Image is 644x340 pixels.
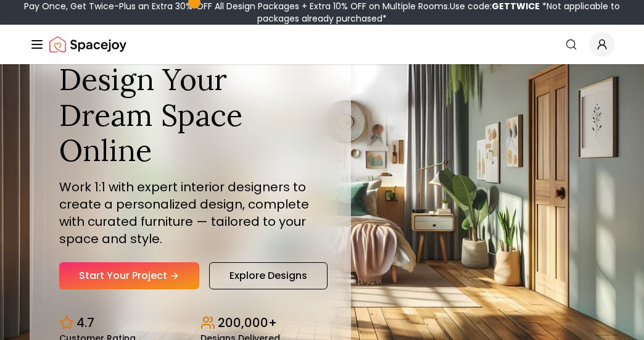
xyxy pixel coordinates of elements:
[59,62,321,168] h1: Design Your Dream Space Online
[76,314,94,331] p: 4.7
[49,32,126,57] a: Spacejoy
[49,32,126,57] img: Spacejoy Logo
[30,25,614,64] nav: Global
[209,262,328,289] a: Explore Designs
[218,314,277,331] p: 200,000+
[59,262,199,289] a: Start Your Project
[59,178,321,247] p: Work 1:1 with expert interior designers to create a personalized design, complete with curated fu...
